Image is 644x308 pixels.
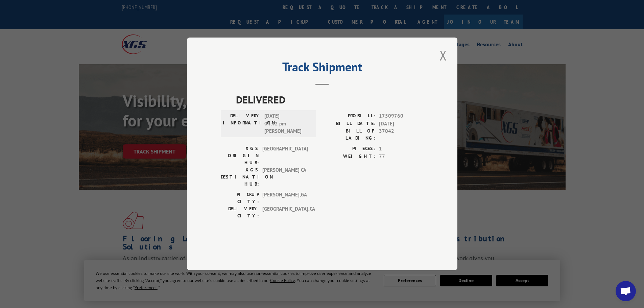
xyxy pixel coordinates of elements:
[379,120,424,128] span: [DATE]
[221,206,259,220] label: DELIVERY CITY:
[437,46,449,65] button: Close modal
[223,113,261,136] label: DELIVERY INFORMATION:
[262,206,308,220] span: [GEOGRAPHIC_DATA] , CA
[616,281,636,301] a: Open chat
[221,62,424,75] h2: Track Shipment
[322,120,376,128] label: BILL DATE:
[221,167,259,188] label: XGS DESTINATION HUB:
[322,145,376,153] label: PIECES:
[379,145,424,153] span: 1
[221,145,259,167] label: XGS ORIGIN HUB:
[379,153,424,161] span: 77
[264,113,310,136] span: [DATE] 04:42 pm [PERSON_NAME]
[322,153,376,161] label: WEIGHT:
[379,113,424,120] span: 17509760
[236,92,424,108] span: DELIVERED
[262,145,308,167] span: [GEOGRAPHIC_DATA]
[262,191,308,206] span: [PERSON_NAME] , GA
[322,128,376,142] label: BILL OF LADING:
[262,167,308,188] span: [PERSON_NAME] CA
[221,191,259,206] label: PICKUP CITY:
[379,128,424,142] span: 37042
[322,113,376,120] label: PROBILL:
